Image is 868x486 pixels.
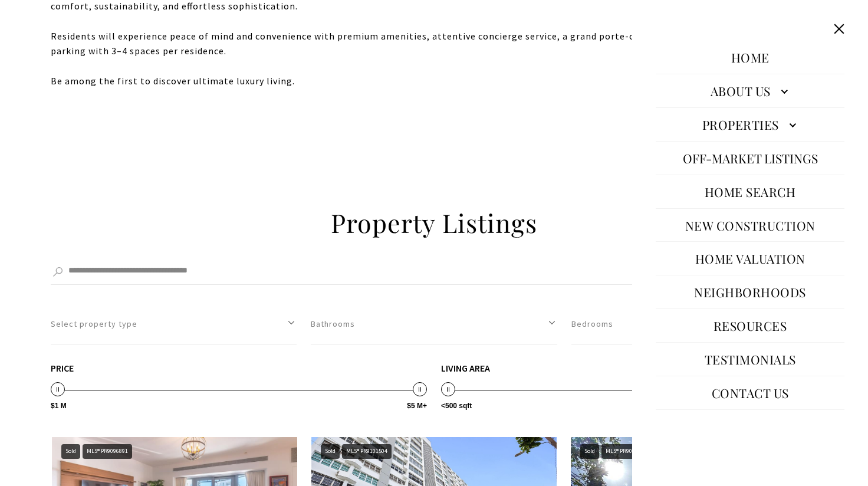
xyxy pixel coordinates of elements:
[699,178,802,206] a: Home Search
[601,444,651,459] div: MLS® PR9094835
[656,77,844,105] a: About Us
[708,311,793,340] a: Resources
[51,258,817,285] input: Search by Address, City, or Neighborhood
[656,110,844,139] a: Properties
[15,73,168,95] span: I agree to be contacted by [PERSON_NAME] International Real Estate PR via text, call & email. To ...
[679,211,821,239] a: New Construction
[12,27,170,35] div: Do you have questions?
[83,444,132,459] div: MLS® PR9096891
[699,345,802,373] a: Testimonials
[51,74,817,89] p: Be among the first to discover ultimate luxury living.
[677,144,824,172] button: Off-Market Listings
[441,402,472,409] span: <500 sqft
[48,55,147,67] span: [PHONE_NUMBER]
[51,29,817,59] p: Residents will experience peace of mind and convenience with premium amenities, attentive concier...
[689,244,811,272] a: Home Valuation
[828,18,850,40] button: Close this option
[571,304,817,344] button: Bedrooms
[180,206,688,239] h2: Property Listings
[12,38,170,46] div: Call or text [DATE], we are here to help!
[706,379,795,407] a: Contact Us
[342,444,392,459] div: MLS® PR9101504
[688,278,812,306] a: Neighborhoods
[51,402,67,409] span: $1 M
[61,444,80,459] div: Sold
[311,304,557,344] button: Bathrooms
[51,304,297,344] button: Select property type
[321,444,340,459] div: Sold
[725,43,775,71] a: Home
[407,402,427,409] span: $5 M+
[580,444,599,459] div: Sold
